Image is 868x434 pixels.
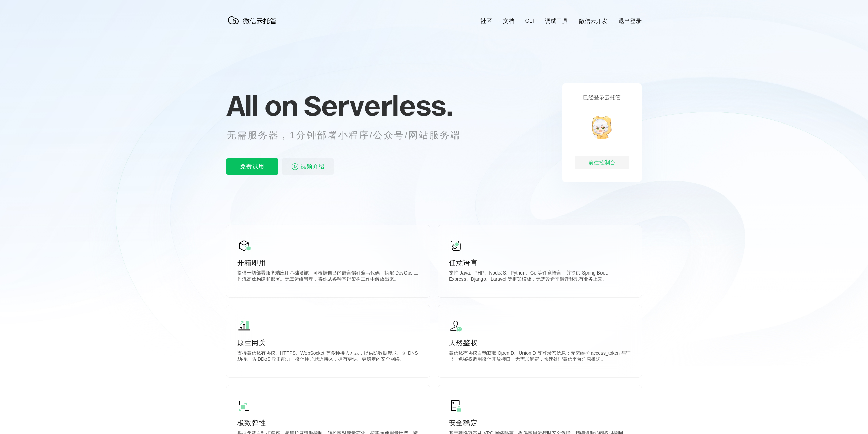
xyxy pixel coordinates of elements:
[525,18,534,24] a: CLI
[237,338,419,347] p: 原生网关
[226,129,473,142] p: 无需服务器，1分钟部署小程序/公众号/网站服务端
[503,17,514,25] a: 文档
[226,89,297,122] span: All on
[449,350,631,364] p: 微信私有协议自动获取 OpenID、UnionID 等登录态信息；无需维护 access_token 与证书，免鉴权调用微信开放接口；无需加解密，快速处理微信平台消息推送。
[226,14,281,27] img: 微信云托管
[226,158,278,175] p: 免费试用
[237,418,419,428] p: 极致弹性
[583,94,621,101] p: 已经登录云托管
[237,350,419,364] p: 支持微信私有协议、HTTPS、WebSocket 等多种接入方式，提供防数据爬取、防 DNS 劫持、防 DDoS 攻击能力，微信用户就近接入，拥有更快、更稳定的安全网络。
[237,270,419,284] p: 提供一切部署服务端应用基础设施，可根据自己的语言偏好编写代码，搭配 DevOps 工作流高效构建和部署。无需运维管理，将你从各种基础架构工作中解放出来。
[226,22,281,28] a: 微信云托管
[449,258,631,267] p: 任意语言
[618,17,642,25] a: 退出登录
[291,163,299,171] img: video_play.svg
[480,17,492,25] a: 社区
[449,270,631,284] p: 支持 Java、PHP、NodeJS、Python、Go 等任意语言，并提供 Spring Boot、Express、Django、Laravel 等框架模板，无需改造平滑迁移现有业务上云。
[449,418,631,428] p: 安全稳定
[449,338,631,347] p: 天然鉴权
[304,89,453,122] span: Serverless.
[545,17,568,25] a: 调试工具
[575,156,629,169] div: 前往控制台
[579,17,608,25] a: 微信云开发
[237,258,419,267] p: 开箱即用
[300,158,325,175] span: 视频介绍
